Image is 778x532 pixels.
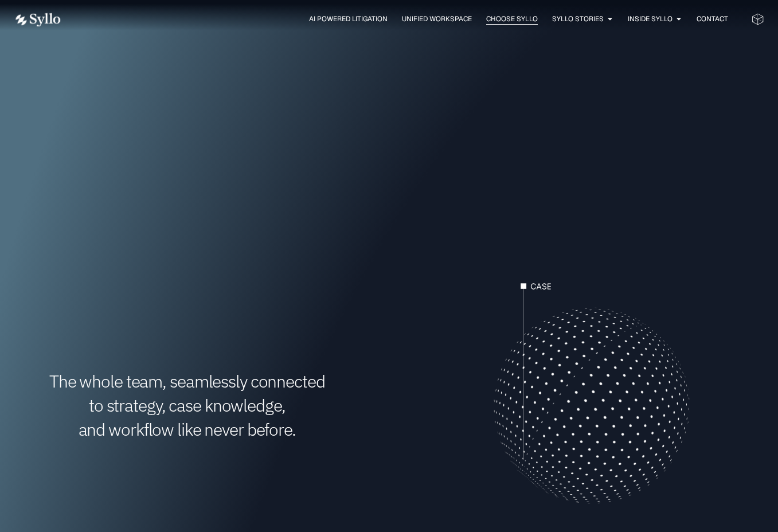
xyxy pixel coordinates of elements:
div: Menu Toggle [84,14,728,25]
a: Inside Syllo [628,14,673,24]
nav: Menu [84,14,728,25]
a: AI Powered Litigation [309,14,388,24]
a: Choose Syllo [486,14,538,24]
img: white logo [14,13,61,27]
h1: The whole team, seamlessly connected to strategy, case knowledge, and workflow like never before. [14,369,361,441]
a: Contact [697,14,728,24]
a: Unified Workspace [402,14,472,24]
a: Syllo Stories [552,14,604,24]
